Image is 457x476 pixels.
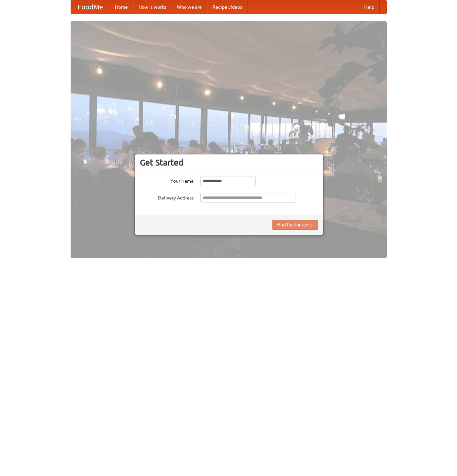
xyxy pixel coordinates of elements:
[272,220,318,230] button: Find Restaurants!
[140,176,194,184] label: Your Name
[207,0,247,14] a: Recipe videos
[110,0,133,14] a: Home
[172,0,207,14] a: Who we are
[71,0,110,14] a: FoodMe
[359,0,380,14] a: Help
[133,0,172,14] a: How it works
[140,157,318,168] h3: Get Started
[140,193,194,201] label: Delivery Address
